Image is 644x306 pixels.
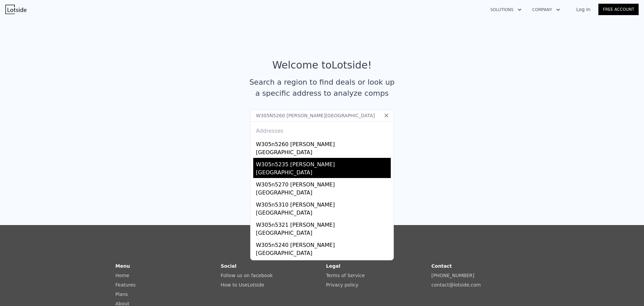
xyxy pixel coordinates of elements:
[115,263,130,269] strong: Menu
[431,263,452,269] strong: Contact
[256,209,391,218] div: [GEOGRAPHIC_DATA]
[326,282,358,288] a: Privacy policy
[115,273,129,278] a: Home
[115,282,136,288] a: Features
[326,263,340,269] strong: Legal
[5,5,26,14] img: Lotside
[256,158,391,169] div: W305n5235 [PERSON_NAME]
[256,259,391,269] div: W305n5250 [PERSON_NAME]
[221,273,273,278] a: Follow us on facebook
[256,148,391,158] div: [GEOGRAPHIC_DATA]
[256,249,391,259] div: [GEOGRAPHIC_DATA]
[221,282,264,288] a: How to UseLotside
[568,6,598,13] a: Log In
[527,4,566,16] button: Company
[485,4,527,16] button: Solutions
[256,178,391,189] div: W305n5270 [PERSON_NAME]
[221,263,236,269] strong: Social
[431,273,474,278] a: [PHONE_NUMBER]
[598,4,639,15] a: Free Account
[250,110,394,122] input: Search an address or region...
[256,169,391,178] div: [GEOGRAPHIC_DATA]
[431,282,481,288] a: contact@lotside.com
[256,198,391,209] div: W305n5310 [PERSON_NAME]
[256,138,391,148] div: W305n5260 [PERSON_NAME]
[256,238,391,249] div: W305n5240 [PERSON_NAME]
[256,189,391,198] div: [GEOGRAPHIC_DATA]
[253,122,391,138] div: Addresses
[247,77,397,99] div: Search a region to find deals or look up a specific address to analyze comps
[326,273,365,278] a: Terms of Service
[256,218,391,229] div: W305n5321 [PERSON_NAME]
[272,59,372,71] div: Welcome to Lotside !
[256,229,391,238] div: [GEOGRAPHIC_DATA]
[115,292,128,297] a: Plans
